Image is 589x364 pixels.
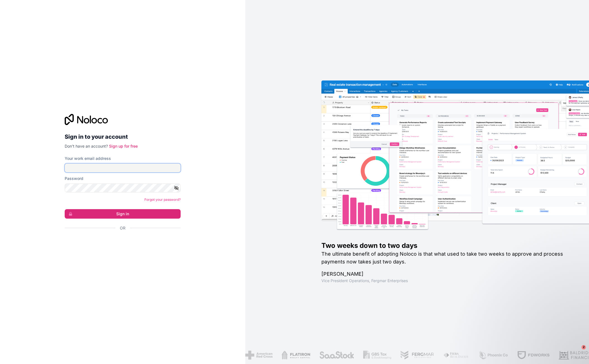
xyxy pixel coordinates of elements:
[363,351,392,360] img: /assets/gbstax-C-GtDUiK.png
[570,345,583,358] iframe: Intercom live chat
[319,351,354,360] img: /assets/saastock-C6Zbiodz.png
[144,197,181,202] a: Forgot your password?
[478,351,508,360] img: /assets/phoenix-BREaitsQ.png
[65,156,111,161] label: Your work email address
[65,176,83,181] label: Password
[321,270,571,278] h1: [PERSON_NAME]
[120,225,125,231] span: Or
[245,351,272,360] img: /assets/american-red-cross-BAupjrZR.png
[443,351,469,360] img: /assets/fiera-fwj2N5v4.png
[321,241,571,250] h1: Two weeks down to two days
[517,351,550,360] img: /assets/fdworks-Bi04fVtw.png
[321,250,571,266] h2: The ultimate benefit of adopting Noloco is that what used to take two weeks to approve and proces...
[65,144,108,148] span: Don't have an account?
[62,237,179,249] iframe: Sign in with Google Button
[65,163,181,172] input: Email address
[282,351,311,360] img: /assets/flatiron-C8eUkumj.png
[400,351,434,360] img: /assets/fergmar-CudnrXN5.png
[65,184,181,192] input: Password
[65,209,181,219] button: Sign in
[581,345,586,350] span: 2
[65,132,181,142] h2: Sign in to your account
[109,144,138,148] a: Sign up for free
[477,310,589,349] iframe: Intercom notifications message
[321,278,571,284] h1: Vice President Operations , Fergmar Enterprises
